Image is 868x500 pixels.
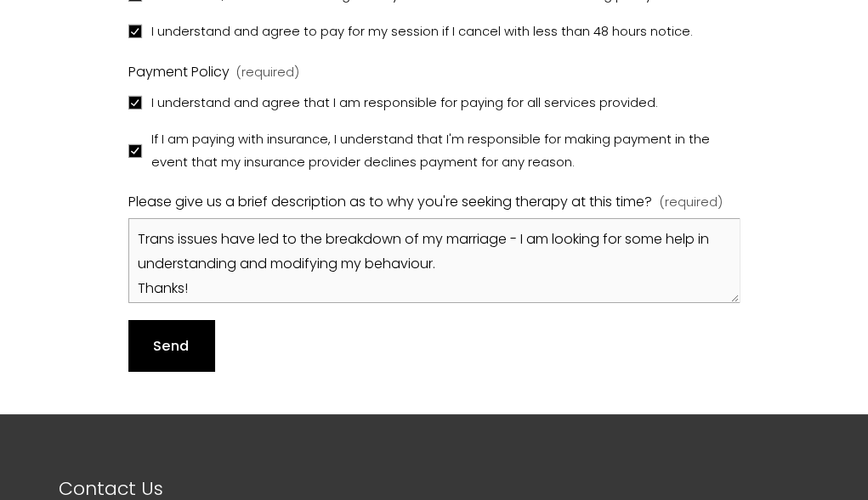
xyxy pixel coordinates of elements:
button: SendSend [128,320,214,371]
span: (required) [659,191,722,214]
input: If I am paying with insurance, I understand that I'm responsible for making payment in the event ... [128,144,142,158]
textarea: Trans issues have led to the breakdown of my marriage - I am looking for some help in understandi... [128,218,740,303]
span: I understand and agree to pay for my session if I cancel with less than 48 hours notice. [151,20,693,43]
span: If I am paying with insurance, I understand that I'm responsible for making payment in the event ... [151,128,737,173]
span: Send [153,336,189,356]
span: (required) [236,61,299,84]
span: Please give us a brief description as to why you're seeking therapy at this time? [128,190,652,215]
span: Payment Policy [128,60,230,85]
input: I understand and agree to pay for my session if I cancel with less than 48 hours notice. [128,25,142,38]
span: I understand and agree that I am responsible for paying for all services provided. [151,92,658,115]
input: I understand and agree that I am responsible for paying for all services provided. [128,96,142,110]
